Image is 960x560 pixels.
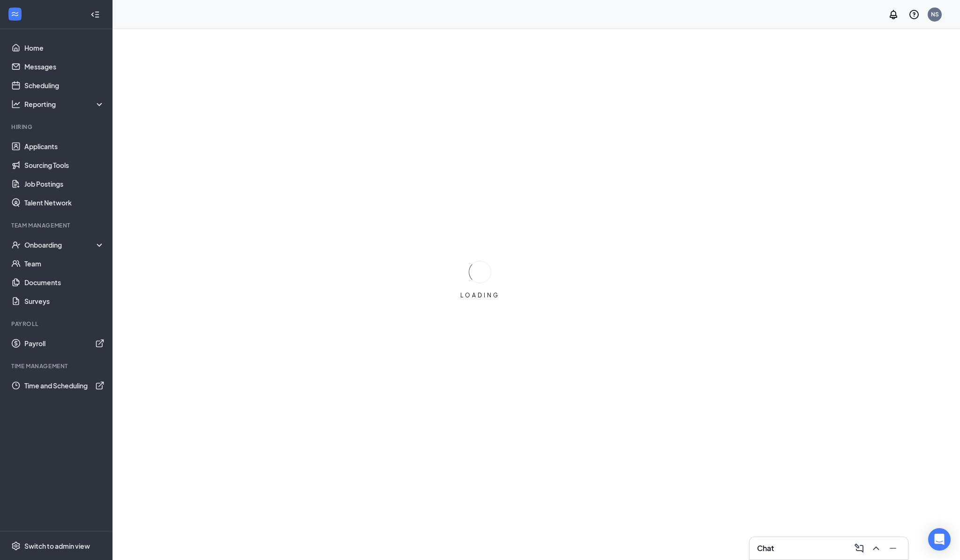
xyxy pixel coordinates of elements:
[24,240,97,250] div: Onboarding
[24,541,90,551] div: Switch to admin view
[10,9,20,19] svg: WorkstreamLogo
[24,273,105,292] a: Documents
[854,543,865,554] svg: ComposeMessage
[11,99,21,109] svg: Analysis
[24,57,105,76] a: Messages
[11,541,21,551] svg: Settings
[928,528,951,551] div: Open Intercom Messenger
[90,10,100,19] svg: Collapse
[11,362,103,370] div: TIME MANAGEMENT
[11,320,103,328] div: Payroll
[24,38,105,57] a: Home
[24,334,105,353] a: PayrollExternalLink
[869,541,884,556] button: ChevronUp
[908,9,920,20] svg: QuestionInfo
[11,123,103,131] div: Hiring
[24,99,105,109] div: Reporting
[931,10,939,18] div: NS
[757,543,774,553] h3: Chat
[888,9,899,20] svg: Notifications
[24,292,105,310] a: Surveys
[11,221,103,229] div: Team Management
[24,174,105,193] a: Job Postings
[885,541,900,556] button: Minimize
[24,156,105,174] a: Sourcing Tools
[24,254,105,273] a: Team
[852,541,867,556] button: ComposeMessage
[24,376,105,395] a: Time and SchedulingExternalLink
[870,543,882,554] svg: ChevronUp
[11,240,21,250] svg: UserCheck
[24,76,105,95] a: Scheduling
[24,137,105,156] a: Applicants
[457,291,503,299] div: LOADING
[887,543,899,554] svg: Minimize
[24,193,105,212] a: Talent Network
